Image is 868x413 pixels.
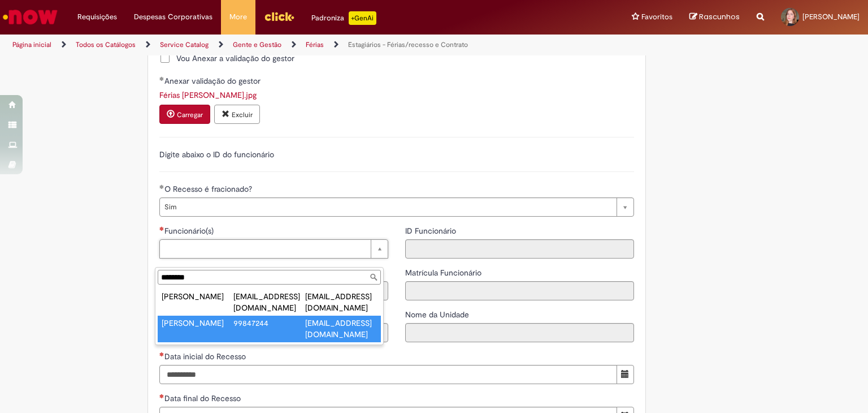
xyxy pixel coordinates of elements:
div: [EMAIL_ADDRESS][DOMAIN_NAME] [305,291,377,313]
div: [PERSON_NAME] [162,291,233,302]
ul: Funcionário(s) [155,287,383,345]
div: [EMAIL_ADDRESS][DOMAIN_NAME] [305,317,377,340]
div: [EMAIL_ADDRESS][DOMAIN_NAME] [233,291,305,313]
div: [PERSON_NAME] [162,317,233,329]
div: 99847244 [233,317,305,329]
